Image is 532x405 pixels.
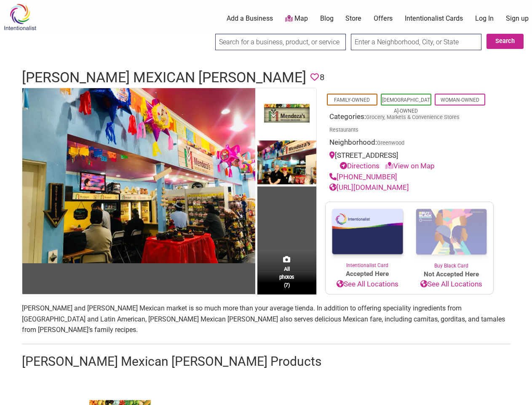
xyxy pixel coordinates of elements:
[285,14,308,24] a: Map
[320,14,334,23] a: Blog
[334,97,370,103] a: Family-Owned
[326,202,409,269] a: Intentionalist Card
[320,71,324,84] span: 8
[409,202,493,262] img: Buy Black Card
[487,34,524,49] button: Search
[374,14,393,23] a: Offers
[279,265,294,289] span: All photos (7)
[506,14,529,23] a: Sign up
[227,14,273,23] a: Add a Business
[326,202,409,262] img: Intentionalist Card
[326,279,409,290] a: See All Locations
[405,14,463,23] a: Intentionalist Cards
[382,97,430,114] a: [DEMOGRAPHIC_DATA]-Owned
[409,202,493,270] a: Buy Black Card
[329,137,489,150] div: Neighborhood:
[329,173,397,181] a: [PHONE_NUMBER]
[345,14,361,23] a: Store
[377,140,404,146] span: Greenwood
[475,14,494,23] a: Log In
[366,114,460,120] a: Grocery, Markets & Convenience Stores
[409,270,493,279] span: Not Accepted Here
[22,353,511,370] h2: [PERSON_NAME] Mexican [PERSON_NAME] Products
[326,269,409,279] span: Accepted Here
[215,34,346,50] input: Search for a business, product, or service
[385,162,435,170] a: View on Map
[441,97,479,103] a: Woman-Owned
[340,162,380,170] a: Directions
[22,67,306,88] h1: [PERSON_NAME] Mexican [PERSON_NAME]
[329,127,358,133] a: Restaurants
[310,71,319,84] span: You must be logged in to save favorites.
[329,111,489,138] div: Categories:
[329,183,409,192] a: [URL][DOMAIN_NAME]
[329,150,489,172] div: [STREET_ADDRESS]
[409,279,493,290] a: See All Locations
[22,304,505,334] span: [PERSON_NAME] and [PERSON_NAME] Mexican market is so much more than your average tienda. In addit...
[351,34,481,50] input: Enter a Neighborhood, City, or State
